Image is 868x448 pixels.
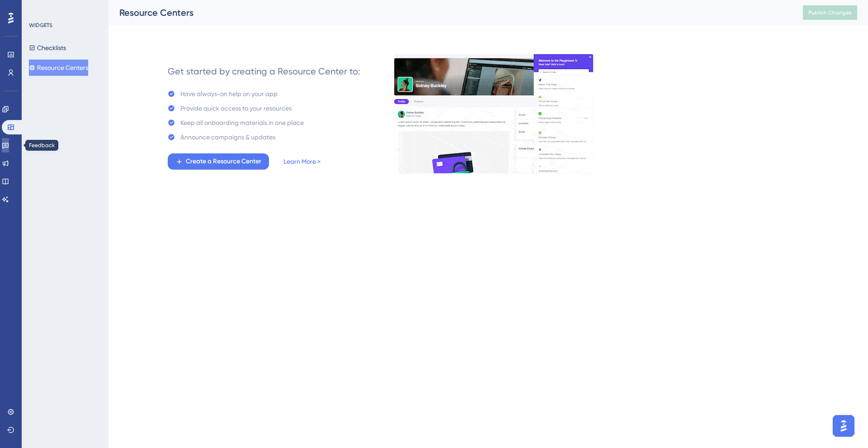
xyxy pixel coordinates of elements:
span: Create a Resource Center [186,156,261,167]
div: Resource Centers [119,6,780,19]
button: Resource Centers [29,60,88,76]
div: Provide quick access to your resources [180,103,292,114]
img: 0356d1974f90e2cc51a660023af54dec.gif [394,54,594,174]
div: Announce campaigns & updates [180,132,275,143]
a: Learn More > [283,156,321,167]
button: Create a Resource Center [168,153,269,170]
div: Have always-on help on your app [180,88,278,99]
iframe: UserGuiding AI Assistant Launcher [830,412,857,439]
div: Get started by creating a Resource Center to: [168,65,360,78]
button: Publish Changes [803,5,857,20]
div: Keep all onboarding materials in one place [180,117,304,128]
button: Checklists [29,40,66,56]
div: WIDGETS [29,22,52,29]
span: Publish Changes [808,9,852,16]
